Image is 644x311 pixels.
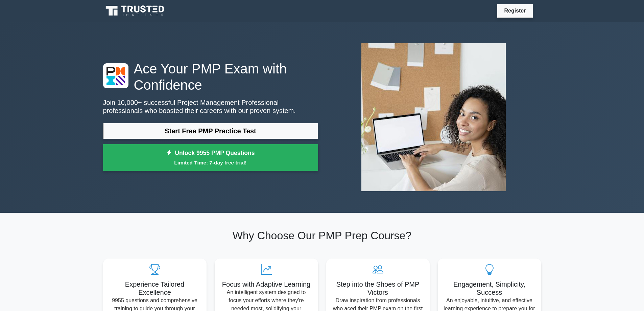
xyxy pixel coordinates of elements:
[500,6,530,15] a: Register
[103,98,318,115] p: Join 10,000+ successful Project Management Professional professionals who boosted their careers w...
[103,61,318,93] h1: Ace Your PMP Exam with Confidence
[103,144,318,171] a: Unlock 9955 PMP QuestionsLimited Time: 7-day free trial!
[103,229,541,242] h2: Why Choose Our PMP Prep Course?
[109,280,201,296] h5: Experience Tailored Excellence
[443,280,536,296] h5: Engagement, Simplicity, Success
[112,159,310,166] small: Limited Time: 7-day free trial!
[332,280,424,296] h5: Step into the Shoes of PMP Victors
[103,123,318,139] a: Start Free PMP Practice Test
[220,280,313,288] h5: Focus with Adaptive Learning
